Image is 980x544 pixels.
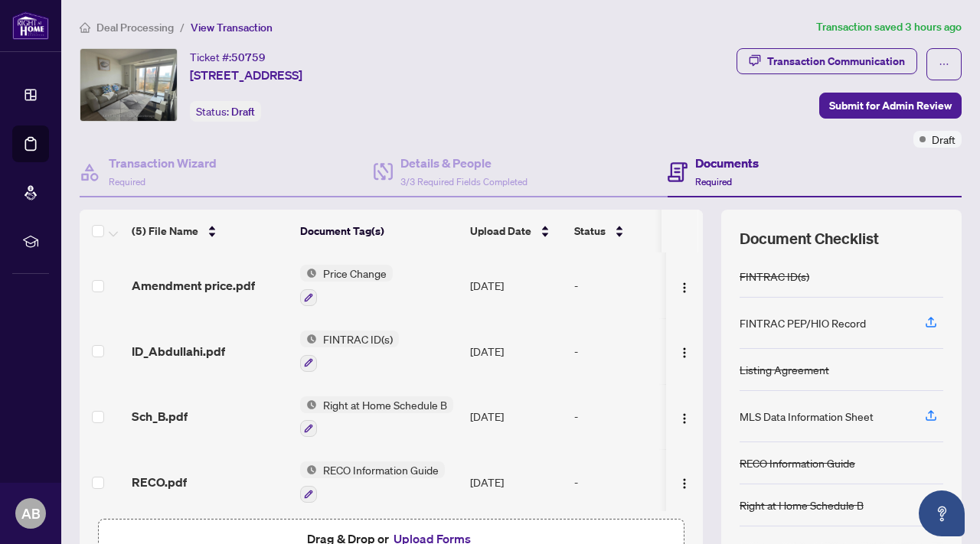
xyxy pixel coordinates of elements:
button: Status IconPrice Change [300,265,393,306]
th: Upload Date [464,210,568,252]
button: Status IconRight at Home Schedule B [300,396,453,438]
img: Status Icon [300,331,317,347]
span: AB [21,503,41,524]
img: logo [12,11,49,40]
div: - [574,277,692,294]
span: Amendment price.pdf [132,276,255,295]
div: Transaction Communication [767,49,905,73]
th: Status [568,210,698,252]
button: Transaction Communication [737,48,917,74]
div: FINTRAC ID(s) [740,268,809,285]
span: Document Checklist [740,228,879,249]
span: Draft [932,131,955,148]
span: RECO Information Guide [317,461,445,478]
td: [DATE] [464,384,568,450]
span: 3/3 Required Fields Completed [400,176,528,187]
h4: Transaction Wizard [109,154,217,172]
button: Logo [672,273,697,298]
img: Status Icon [300,461,317,478]
button: Logo [672,470,697,494]
li: / [180,18,185,36]
img: Logo [678,347,691,359]
td: [DATE] [464,449,568,515]
span: Required [109,176,145,187]
span: 50759 [231,50,266,64]
td: [DATE] [464,252,568,318]
button: Logo [672,339,697,363]
div: Status: [190,101,261,122]
h4: Details & People [400,154,528,172]
span: ID_Abdullahi.pdf [132,342,225,360]
button: Logo [672,404,697,428]
span: Status [574,223,606,239]
span: Price Change [317,265,393,282]
span: (5) File Name [132,223,198,239]
button: Status IconFINTRAC ID(s) [300,331,399,372]
span: Upload Date [470,223,531,239]
img: Logo [678,412,691,425]
div: RECO Information Guide [740,454,855,471]
span: home [80,22,90,33]
div: MLS Data Information Sheet [740,408,874,425]
div: Ticket #: [190,48,266,66]
span: RECO.pdf [132,473,187,491]
div: - [574,474,692,490]
span: Sch_B.pdf [132,407,188,425]
div: FINTRAC PEP/HIO Record [740,314,866,331]
article: Transaction saved 3 hours ago [816,18,962,36]
span: [STREET_ADDRESS] [190,66,302,84]
span: FINTRAC ID(s) [317,331,399,347]
span: Deal Processing [96,21,174,34]
div: - [574,343,692,360]
span: Right at Home Schedule B [317,396,453,413]
button: Open asap [919,490,965,536]
span: Required [695,176,732,187]
img: Status Icon [300,396,317,413]
div: Listing Agreement [740,361,829,378]
img: Logo [678,477,691,490]
img: IMG-W12331690_1.jpg [80,49,177,121]
div: - [574,408,692,425]
th: (5) File Name [126,210,294,252]
button: Status IconRECO Information Guide [300,461,445,503]
span: ellipsis [939,59,949,70]
th: Document Tag(s) [294,210,464,252]
h4: Documents [695,154,759,172]
button: Submit for Admin Review [819,93,962,119]
div: Right at Home Schedule B [740,497,864,513]
span: Submit for Admin Review [829,93,952,118]
img: Logo [678,282,691,294]
img: Status Icon [300,265,317,282]
span: View Transaction [191,21,273,34]
td: [DATE] [464,318,568,384]
span: Draft [231,105,255,119]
